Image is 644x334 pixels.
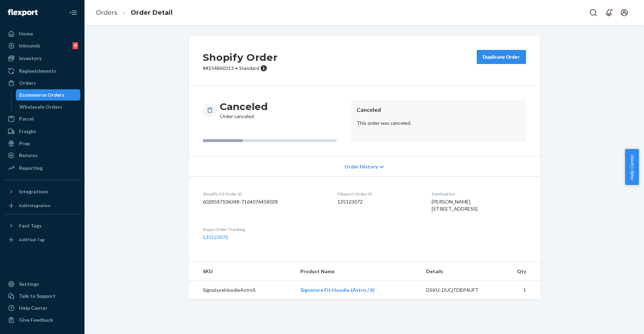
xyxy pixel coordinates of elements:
img: Flexport logo [8,9,38,16]
dt: Flexport Order ID [337,191,420,197]
a: Orders [96,9,117,17]
div: Give Feedback [19,316,53,323]
th: Details [420,262,498,281]
a: Inventory [4,53,80,64]
button: Close Navigation [66,6,80,20]
a: Order Detail [131,9,173,17]
button: Duplicate Order [477,50,526,64]
button: Open Search Box [586,6,600,20]
td: 1 [498,281,540,300]
div: Wholesale Orders [19,103,62,110]
a: Parcel [4,113,80,124]
div: Reporting [19,165,43,172]
p: This order was canceled. [357,120,520,127]
div: Talk to Support [19,293,56,300]
a: Help Center [4,302,80,314]
a: Signature Fit Hoodie (Astro / S) [300,287,375,293]
div: Prep [19,140,30,147]
p: # #254860313 [203,65,278,72]
td: SignatureHoodieAstroS [189,281,295,300]
div: DSKU: DUQTDBP4UFT [426,287,492,294]
div: Fast Tags [19,222,42,229]
button: Give Feedback [4,314,80,326]
a: Replenishments [4,65,80,77]
a: Home [4,28,80,39]
a: 135123072 [203,234,228,240]
dt: Destination [432,191,526,197]
button: Open account menu [617,6,631,20]
a: Add Fast Tag [4,234,80,245]
div: Settings [19,281,39,288]
a: Orders [4,77,80,89]
h2: Shopify Order [203,50,278,65]
th: Qty [498,262,540,281]
dt: Buyer Order Tracking [203,226,326,232]
a: Wholesale Orders [16,101,81,113]
a: Ecommerce Orders [16,89,81,101]
div: Integrations [19,188,49,195]
a: Talk to Support [4,290,80,302]
div: Add Fast Tag [19,237,44,243]
div: Help Center [19,304,48,311]
dd: 135123072 [337,198,420,205]
dd: 6028587106348-7164076458028 [203,198,326,205]
div: Replenishments [19,68,56,75]
div: Parcel [19,115,34,122]
button: Open notifications [602,6,616,20]
a: Reporting [4,162,80,174]
span: Order History [344,163,378,170]
a: Returns [4,150,80,161]
div: 9 [73,42,78,49]
span: [PERSON_NAME] [STREET_ADDRESS] [432,199,477,212]
div: Inbounds [19,42,40,49]
a: Add Integration [4,200,80,211]
th: SKU [189,262,295,281]
div: Freight [19,128,36,135]
button: Integrations [4,186,80,197]
div: Order canceled [220,100,268,120]
button: Help Center [625,149,639,185]
th: Product Name [295,262,420,281]
ol: breadcrumbs [90,2,178,23]
div: Inventory [19,55,42,62]
dt: Shopify V3 Order ID [203,191,326,197]
div: Orders [19,79,36,86]
button: Fast Tags [4,220,80,231]
div: Returns [19,152,38,159]
span: • [235,65,238,71]
div: Ecommerce Orders [19,91,64,98]
span: Standard [239,65,259,71]
a: Settings [4,278,80,290]
a: Freight [4,126,80,137]
header: Canceled [357,106,520,114]
div: Duplicate Order [483,53,520,60]
div: Home [19,30,33,37]
h3: Canceled [220,100,268,113]
a: Prep [4,138,80,149]
div: Add Integration [19,203,50,208]
a: Inbounds9 [4,40,80,51]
